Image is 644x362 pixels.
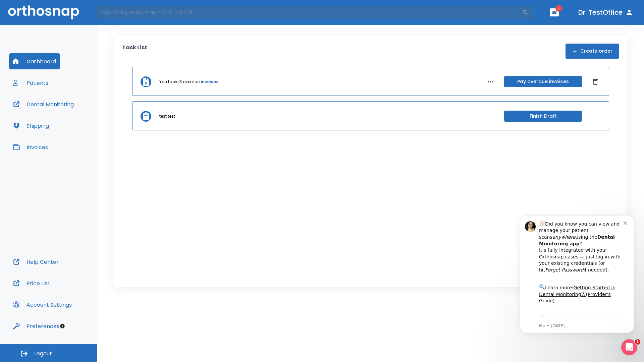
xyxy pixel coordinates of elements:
[159,113,175,119] p: test test
[122,44,147,59] p: Task List
[504,111,582,122] button: Finish Draft
[621,339,637,355] iframe: Intercom live chat
[29,111,89,123] a: App Store
[9,118,53,134] button: Shipping
[34,350,52,357] span: Logout
[29,109,114,143] div: Download the app: | ​ Let us know if you need help getting started!
[8,5,79,19] img: Orthosnap
[9,75,52,91] button: Patients
[566,44,619,59] button: Create order
[96,6,522,19] input: Search by Patient Name or Case #
[590,76,601,87] button: Dismiss
[9,53,60,69] button: Dashboard
[504,76,582,87] button: Pay overdue invoices
[201,79,218,85] a: invoices
[9,139,52,155] button: Invoices
[9,96,78,112] button: Dental Monitoring
[29,118,114,124] p: Message from Ma, sent 2w ago
[9,275,54,291] button: Price List
[635,339,640,345] span: 1
[510,205,644,344] iframe: Intercom notifications message
[9,318,63,334] button: Preferences
[9,297,76,313] button: Account Settings
[555,5,562,12] span: 1
[59,323,65,329] div: Tooltip anchor
[9,254,63,270] button: Help Center
[576,6,636,18] button: Dr. TestOffice
[114,14,119,20] button: Dismiss notification
[159,79,200,85] p: You have 3 overdue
